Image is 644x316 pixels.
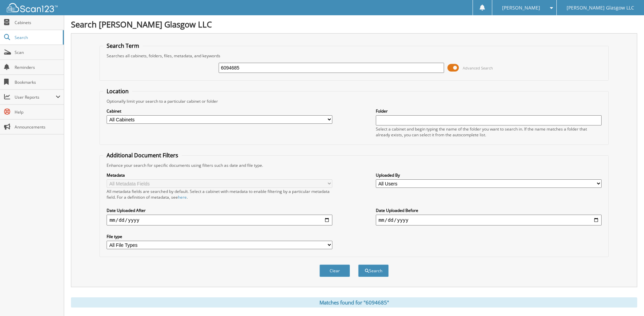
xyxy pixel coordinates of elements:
[567,6,634,10] span: [PERSON_NAME] Glasgow LLC
[376,126,602,138] div: Select a cabinet and begin typing the name of the folder you want to search in. If the name match...
[103,162,605,168] div: Enhance your search for specific documents using filters such as date and file type.
[107,189,332,200] div: All metadata fields are searched by default. Select a cabinet with metadata to enable filtering b...
[358,264,389,277] button: Search
[103,98,605,104] div: Optionally limit your search to a particular cabinet or folder
[376,208,602,213] label: Date Uploaded Before
[502,6,540,10] span: [PERSON_NAME]
[107,208,332,213] label: Date Uploaded After
[376,172,602,178] label: Uploaded By
[15,94,56,100] span: User Reports
[15,124,60,130] span: Announcements
[463,65,493,71] span: Advanced Search
[15,50,60,55] span: Scan
[15,20,60,25] span: Cabinets
[107,215,332,225] input: start
[15,79,60,85] span: Bookmarks
[107,234,332,239] label: File type
[71,297,637,308] div: Matches found for "6094685"
[319,264,350,277] button: Clear
[15,35,59,40] span: Search
[15,64,60,70] span: Reminders
[103,53,605,59] div: Searches all cabinets, folders, files, metadata, and keywords
[107,172,332,178] label: Metadata
[15,109,60,115] span: Help
[178,194,187,200] a: here
[7,3,58,12] img: scan123-logo-white.svg
[103,42,143,50] legend: Search Term
[376,108,602,114] label: Folder
[107,108,332,114] label: Cabinet
[103,152,182,159] legend: Additional Document Filters
[103,87,132,95] legend: Location
[376,215,602,225] input: end
[71,19,637,30] h1: Search [PERSON_NAME] Glasgow LLC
